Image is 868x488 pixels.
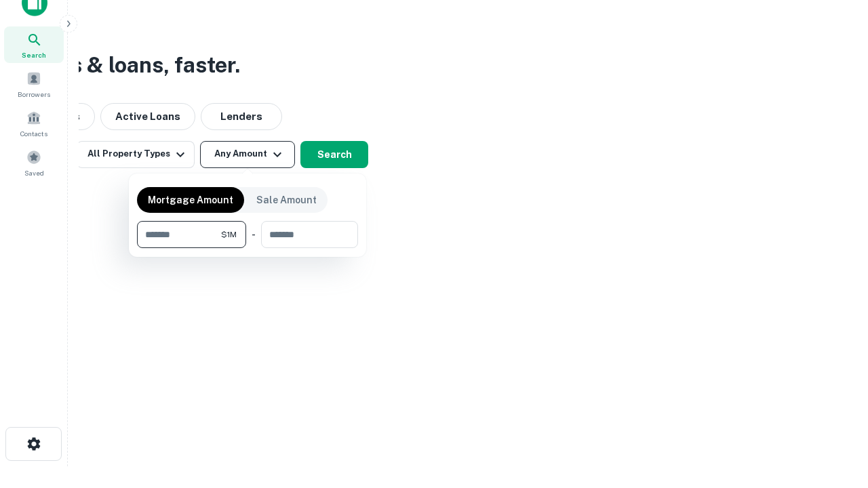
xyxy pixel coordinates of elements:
[252,221,256,248] div: -
[221,228,237,241] span: $1M
[256,192,317,207] p: Sale Amount
[800,336,868,401] iframe: Chat Widget
[148,192,233,207] p: Mortgage Amount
